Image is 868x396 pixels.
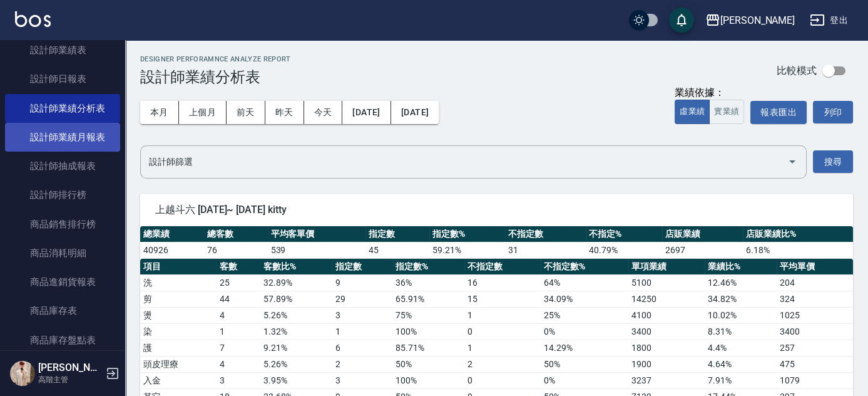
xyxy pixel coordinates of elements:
a: 設計師排行榜 [5,180,120,209]
td: 2 [332,356,392,372]
td: 6.18 % [743,242,853,258]
button: Open [782,152,802,172]
button: 虛業績 [675,100,710,124]
td: 5.26 % [260,356,332,372]
td: 4 [217,356,260,372]
td: 1 [464,307,541,323]
td: 染 [140,323,217,340]
a: 設計師業績月報表 [5,123,120,152]
td: 5.26 % [260,307,332,323]
td: 6 [332,340,392,356]
td: 14250 [628,291,705,307]
button: 列印 [813,101,853,123]
td: 3237 [628,372,705,388]
td: 34.09 % [541,291,628,307]
button: 上個月 [179,101,227,124]
td: 1 [332,323,392,340]
th: 單項業績 [628,259,705,275]
td: 85.71 % [392,340,464,356]
button: [DATE] [342,101,391,124]
td: 入金 [140,372,217,388]
td: 44 [217,291,260,307]
td: 燙 [140,307,217,323]
th: 指定數 [365,226,429,242]
a: 商品進銷貨報表 [5,268,120,296]
td: 3 [332,307,392,323]
th: 指定數% [392,259,464,275]
td: 3.95 % [260,372,332,388]
th: 不指定數 [505,226,586,242]
td: 0 % [541,323,628,340]
td: 9.21 % [260,340,332,356]
td: 34.82 % [705,291,777,307]
td: 100 % [392,323,464,340]
td: 剪 [140,291,217,307]
h5: [PERSON_NAME] [38,362,102,374]
td: 3400 [777,323,853,340]
a: 設計師業績分析表 [5,94,120,123]
a: 商品銷售排行榜 [5,210,120,239]
td: 1025 [777,307,853,323]
td: 12.46 % [705,274,777,291]
td: 4.4 % [705,340,777,356]
button: 前天 [227,101,265,124]
td: 204 [777,274,853,291]
td: 1.32 % [260,323,332,340]
td: 3 [332,372,392,388]
td: 1800 [628,340,705,356]
td: 2697 [662,242,743,258]
td: 65.91 % [392,291,464,307]
td: 75 % [392,307,464,323]
td: 57.89 % [260,291,332,307]
button: 登出 [805,9,853,32]
p: 高階主管 [38,374,102,385]
button: [PERSON_NAME] [700,8,800,33]
td: 324 [777,291,853,307]
td: 0 % [541,372,628,388]
td: 5100 [628,274,705,291]
td: 護 [140,340,217,356]
td: 25 [217,274,260,291]
td: 1079 [777,372,853,388]
a: 商品庫存表 [5,296,120,325]
button: 本月 [140,101,179,124]
td: 10.02 % [705,307,777,323]
td: 洗 [140,274,217,291]
img: Person [10,361,35,386]
td: 76 [204,242,268,258]
td: 15 [464,291,541,307]
th: 總客數 [204,226,268,242]
td: 8.31 % [705,323,777,340]
div: [PERSON_NAME] [720,13,795,28]
td: 7.91 % [705,372,777,388]
a: 設計師業績表 [5,36,120,65]
h3: 設計師業績分析表 [140,68,291,86]
td: 4 [217,307,260,323]
td: 7 [217,340,260,356]
table: a dense table [140,226,853,259]
td: 14.29 % [541,340,628,356]
h2: Designer Perforamnce Analyze Report [140,55,291,63]
td: 45 [365,242,429,258]
td: 257 [777,340,853,356]
td: 32.89 % [260,274,332,291]
td: 0 [464,323,541,340]
td: 1 [217,323,260,340]
div: 業績依據： [675,86,744,100]
button: 昨天 [265,101,304,124]
th: 不指定% [586,226,661,242]
th: 平均客單價 [268,226,366,242]
td: 29 [332,291,392,307]
button: 實業績 [709,100,744,124]
a: 商品消耗明細 [5,239,120,268]
p: 比較模式 [777,64,817,77]
td: 4100 [628,307,705,323]
td: 40926 [140,242,204,258]
th: 店販業績 [662,226,743,242]
th: 指定數 [332,259,392,275]
td: 50 % [541,356,628,372]
th: 指定數% [429,226,505,242]
th: 客數 [217,259,260,275]
td: 16 [464,274,541,291]
button: [DATE] [391,101,439,124]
